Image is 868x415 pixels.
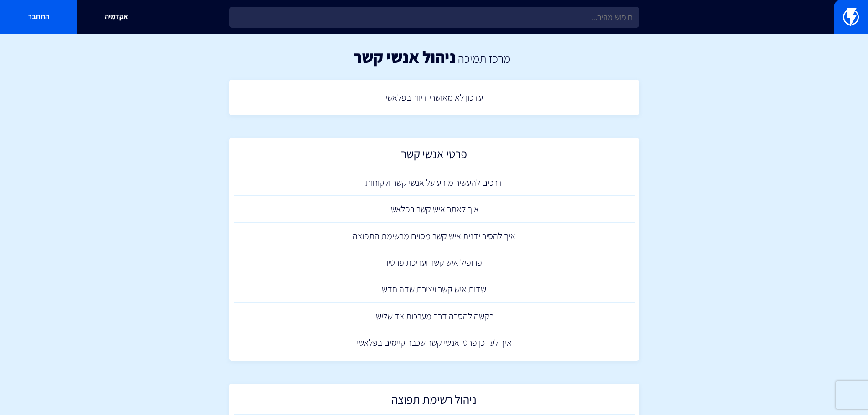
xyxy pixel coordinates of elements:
a: איך לאתר איש קשר בפלאשי [234,196,635,223]
a: ניהול רשימת תפוצה [234,388,635,415]
h1: ניהול אנשי קשר [354,48,456,66]
a: בקשה להסרה דרך מערכות צד שלישי [234,303,635,330]
a: פרופיל איש קשר ועריכת פרטיו [234,249,635,276]
a: פרטי אנשי קשר [234,143,635,169]
a: איך להסיר ידנית איש קשר מסוים מרשימת התפוצה [234,223,635,250]
a: מרכז תמיכה [458,51,510,66]
input: חיפוש מהיר... [229,7,639,28]
h2: פרטי אנשי קשר [238,147,630,165]
a: עדכון לא מאושרי דיוור בפלאשי [234,84,635,111]
a: דרכים להעשיר מידע על אנשי קשר ולקוחות [234,169,635,196]
a: שדות איש קשר ויצירת שדה חדש [234,276,635,303]
a: איך לעדכן פרטי אנשי קשר שכבר קיימים בפלאשי [234,329,635,356]
h2: ניהול רשימת תפוצה [238,393,630,410]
